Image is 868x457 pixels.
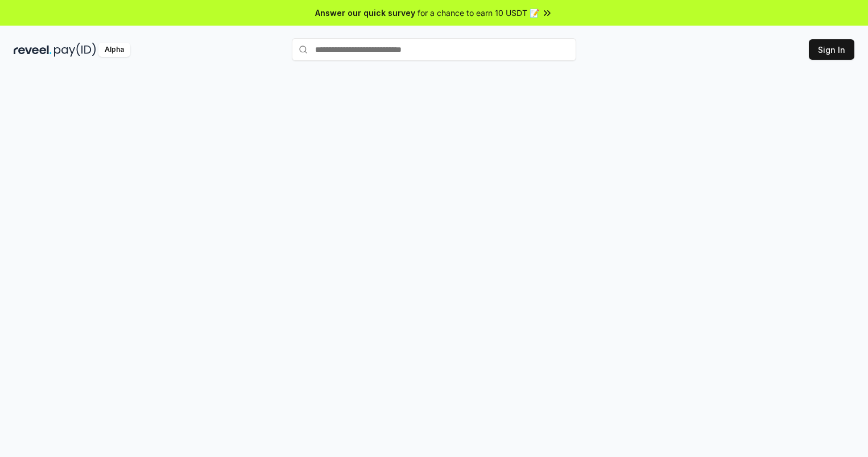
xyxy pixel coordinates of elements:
div: Alpha [98,43,130,57]
img: reveel_dark [14,43,52,57]
button: Sign In [809,39,854,60]
span: Answer our quick survey [315,7,415,19]
img: pay_id [54,43,96,57]
span: for a chance to earn 10 USDT 📝 [418,7,539,19]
